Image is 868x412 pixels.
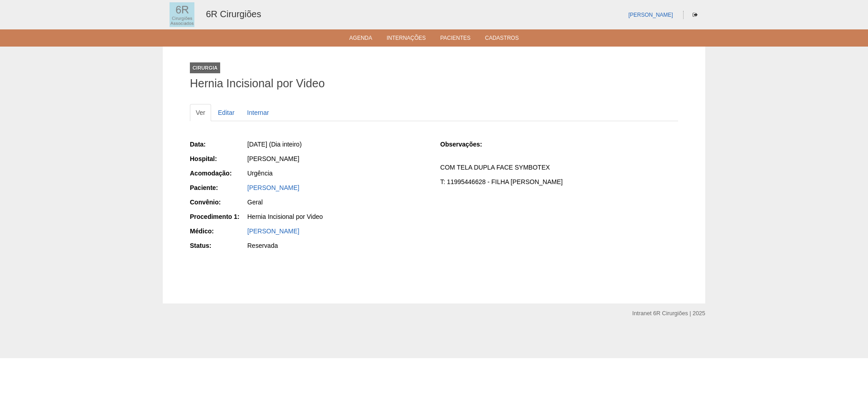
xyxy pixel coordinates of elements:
[349,35,373,44] a: Agenda
[247,184,299,191] a: [PERSON_NAME]
[628,12,673,18] a: [PERSON_NAME]
[485,35,519,44] a: Cadastros
[241,104,275,121] a: Internar
[440,35,471,44] a: Pacientes
[190,241,246,250] div: Status:
[190,140,246,149] div: Data:
[247,141,302,148] span: [DATE] (Dia inteiro)
[247,227,299,235] a: [PERSON_NAME]
[440,163,678,172] p: COM TELA DUPLA FACE SYMBOTEX
[632,309,705,318] div: Intranet 6R Cirurgiões | 2025
[440,178,678,186] p: T: 11995446628 - FILHA [PERSON_NAME]
[387,35,426,44] a: Internações
[190,169,246,178] div: Acomodação:
[190,198,246,207] div: Convênio:
[247,169,428,178] div: Urgência
[440,140,497,149] div: Observações:
[247,212,428,221] div: Hernia Incisional por Video
[190,183,246,192] div: Paciente:
[190,154,246,163] div: Hospital:
[190,78,678,89] h1: Hernia Incisional por Video
[190,62,220,73] div: Cirurgia
[190,104,211,121] a: Ver
[247,241,428,250] div: Reservada
[206,9,261,19] a: 6R Cirurgiões
[190,212,246,221] div: Procedimento 1:
[190,227,246,236] div: Médico:
[247,198,428,207] div: Geral
[212,104,241,121] a: Editar
[247,154,428,163] div: [PERSON_NAME]
[693,12,698,18] i: Sair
